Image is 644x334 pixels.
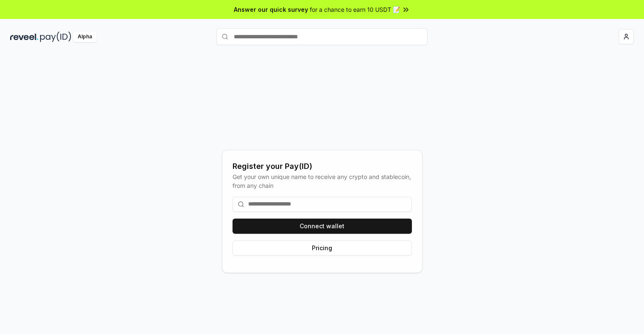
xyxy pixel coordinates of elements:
span: Answer our quick survey [234,5,308,14]
img: reveel_dark [10,32,38,42]
div: Register your Pay(ID) [233,160,412,172]
div: Alpha [73,32,97,42]
img: pay_id [40,32,71,42]
div: Get your own unique name to receive any crypto and stablecoin, from any chain [233,172,412,190]
button: Connect wallet [233,219,412,234]
button: Pricing [233,240,412,256]
span: for a chance to earn 10 USDT 📝 [310,5,400,14]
